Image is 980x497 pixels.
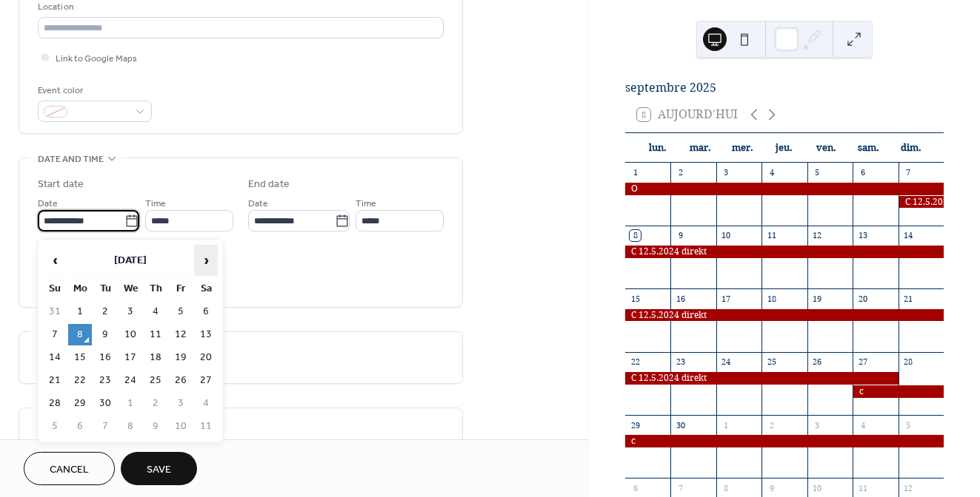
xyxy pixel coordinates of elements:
[903,293,914,304] div: 21
[119,347,142,368] td: 17
[248,196,268,212] span: Date
[847,133,890,163] div: sam.
[68,347,92,368] td: 15
[119,370,142,391] td: 24
[194,324,218,345] td: 13
[812,293,823,304] div: 19
[93,301,117,322] td: 2
[119,301,142,322] td: 3
[675,167,686,178] div: 2
[68,301,92,322] td: 1
[903,419,914,430] div: 5
[721,133,764,163] div: mer.
[43,324,67,345] td: 7
[119,393,142,414] td: 1
[68,393,92,414] td: 29
[721,167,732,178] div: 3
[853,385,944,398] div: c
[56,51,137,67] span: Link to Google Maps
[121,452,197,485] button: Save
[169,416,193,437] td: 10
[194,278,218,300] th: Sa
[119,278,142,300] th: We
[805,133,847,163] div: ven.
[675,482,686,493] div: 7
[630,167,641,178] div: 1
[68,370,92,391] td: 22
[721,419,732,430] div: 1
[43,347,67,368] td: 14
[625,246,944,258] div: C 12.5.2024 direkt
[675,356,686,368] div: 23
[630,293,641,304] div: 15
[625,183,944,195] div: O
[68,245,193,277] th: [DATE]
[675,419,686,430] div: 30
[44,246,66,275] span: ‹
[766,293,777,304] div: 18
[857,230,868,241] div: 13
[93,416,117,437] td: 7
[145,196,166,212] span: Time
[38,177,84,192] div: Start date
[899,196,944,209] div: C 12.5.2024 direkt
[43,301,67,322] td: 31
[763,133,805,163] div: jeu.
[119,416,142,437] td: 8
[93,370,117,391] td: 23
[630,419,641,430] div: 29
[625,372,899,385] div: C 12.5.2024 direkt
[194,370,218,391] td: 27
[43,370,67,391] td: 21
[679,133,721,163] div: mar.
[119,324,142,345] td: 10
[144,416,167,437] td: 9
[169,347,193,368] td: 19
[24,452,115,485] button: Cancel
[194,347,218,368] td: 20
[857,293,868,304] div: 20
[144,324,167,345] td: 11
[169,393,193,414] td: 3
[903,482,914,493] div: 12
[194,393,218,414] td: 4
[630,482,641,493] div: 6
[812,230,823,241] div: 12
[630,356,641,368] div: 22
[68,416,92,437] td: 6
[721,293,732,304] div: 17
[721,482,732,493] div: 8
[144,393,167,414] td: 2
[144,370,167,391] td: 25
[903,356,914,368] div: 28
[248,177,290,192] div: End date
[169,278,193,300] th: Fr
[890,133,932,163] div: dim.
[68,278,92,300] th: Mo
[721,356,732,368] div: 24
[625,435,944,447] div: c
[195,246,217,275] span: ›
[194,416,218,437] td: 11
[38,196,58,212] span: Date
[93,393,117,414] td: 30
[857,419,868,430] div: 4
[194,301,218,322] td: 6
[144,301,167,322] td: 4
[169,370,193,391] td: 26
[675,293,686,304] div: 16
[766,356,777,368] div: 25
[675,230,686,241] div: 9
[43,393,67,414] td: 28
[144,347,167,368] td: 18
[169,324,193,345] td: 12
[144,278,167,300] th: Th
[857,482,868,493] div: 11
[38,83,149,98] div: Event color
[637,133,679,163] div: lun.
[169,301,193,322] td: 5
[903,167,914,178] div: 7
[50,462,89,478] span: Cancel
[812,482,823,493] div: 10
